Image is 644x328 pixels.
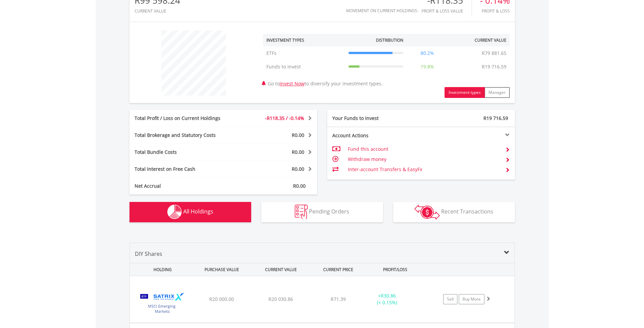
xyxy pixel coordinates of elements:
a: Invest Now [280,80,305,87]
button: Pending Orders [261,202,383,222]
td: R19 716.59 [478,60,510,74]
span: -R118.35 / -0.14% [265,115,304,121]
div: Profit & Loss Value [422,9,472,13]
button: All Holdings [129,202,251,222]
span: R30.86 [381,292,396,299]
span: R0.00 [292,132,304,138]
div: Total Brokerage and Statutory Costs [129,132,239,139]
div: Total Bundle Costs [129,149,239,156]
div: Total Interest on Free Cash [129,166,239,172]
td: R79 881.65 [478,46,510,60]
span: All Holdings [183,208,213,215]
div: Account Actions [327,132,421,139]
span: Recent Transactions [441,208,493,215]
span: R71.39 [331,296,346,302]
div: Go to to diversify your investment types. [258,27,515,98]
div: Distribution [376,37,403,43]
td: Inter-account Transfers & EasyFx [348,164,500,175]
th: Current Value [448,34,510,46]
div: CURRENT PRICE [311,263,365,276]
button: Manager [484,87,510,98]
div: CURRENT VALUE [135,9,180,13]
div: HOLDING [130,263,192,276]
div: Total Profit / Loss on Current Holdings [129,115,239,122]
span: R20 030.86 [268,296,293,302]
img: holdings-wht.png [167,205,182,219]
div: PURCHASE VALUE [193,263,251,276]
td: Fund this account [348,144,500,154]
div: + (+ 0.15%) [362,292,413,306]
td: Funds to Invest [263,60,345,74]
button: Recent Transactions [393,202,515,222]
td: 19.8% [407,60,448,74]
span: R0.00 [292,149,304,155]
td: 80.2% [407,46,448,60]
div: Net Accrual [129,183,239,189]
div: Profit & Loss [480,9,510,13]
span: R0.00 [293,183,306,189]
span: R0.00 [292,166,304,172]
img: pending_instructions-wht.png [295,205,308,219]
span: Pending Orders [309,208,349,215]
td: ETFs [263,46,345,60]
div: Your Funds to Invest [327,115,421,122]
td: Withdraw money [348,154,500,164]
span: R20 000.00 [209,296,234,302]
img: transactions-zar-wht.png [414,205,440,220]
a: Sell [443,294,457,304]
div: CURRENT VALUE [252,263,310,276]
div: PROFIT/LOSS [366,263,424,276]
th: Investment Types [263,34,345,46]
a: Buy More [459,294,484,304]
div: Movement on Current Holdings: [346,8,418,13]
button: Investment types [445,87,485,98]
span: DIY Shares [135,250,162,258]
img: EQU.ZA.STXEMG.png [133,285,191,321]
span: R19 716.59 [483,115,508,121]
